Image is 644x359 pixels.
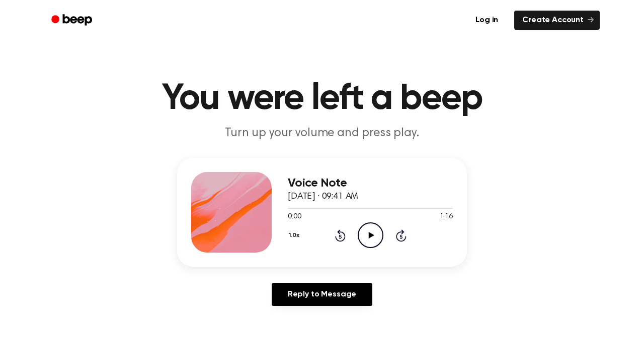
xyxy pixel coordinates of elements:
[514,11,600,30] a: Create Account
[64,81,580,117] h1: You were left a beep
[288,192,358,201] span: [DATE] · 09:41 AM
[272,283,372,306] a: Reply to Message
[288,227,303,244] button: 1.0x
[129,125,515,142] p: Turn up your volume and press play.
[288,176,453,190] h3: Voice Note
[465,9,508,32] a: Log in
[44,11,101,30] a: Beep
[288,212,301,222] span: 0:00
[440,212,453,222] span: 1:16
